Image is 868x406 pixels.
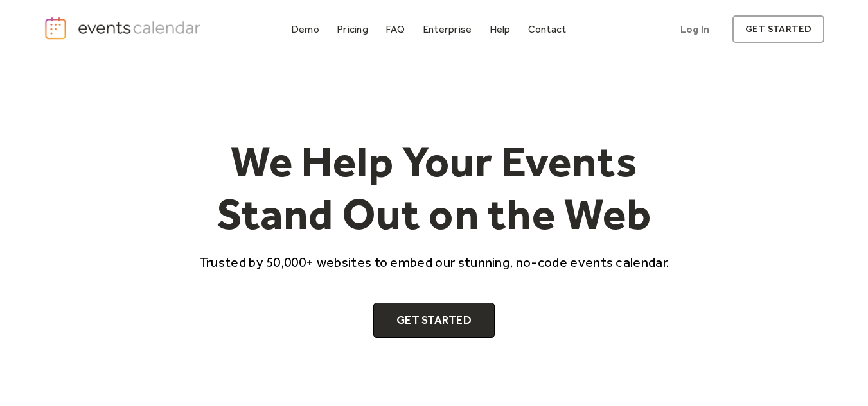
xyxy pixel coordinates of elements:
[286,21,324,38] a: Demo
[337,26,368,33] div: Pricing
[732,15,824,43] a: get started
[484,21,516,38] a: Help
[668,15,722,43] a: Log In
[291,26,319,33] div: Demo
[332,21,373,38] a: Pricing
[490,26,511,33] div: Help
[523,21,572,38] a: Contact
[528,26,567,33] div: Contact
[385,26,405,33] div: FAQ
[418,21,477,38] a: Enterprise
[188,135,681,240] h1: We Help Your Events Stand Out on the Web
[373,303,495,339] a: Get Started
[188,253,681,271] p: Trusted by 50,000+ websites to embed our stunning, no-code events calendar.
[380,21,411,38] a: FAQ
[423,26,472,33] div: Enterprise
